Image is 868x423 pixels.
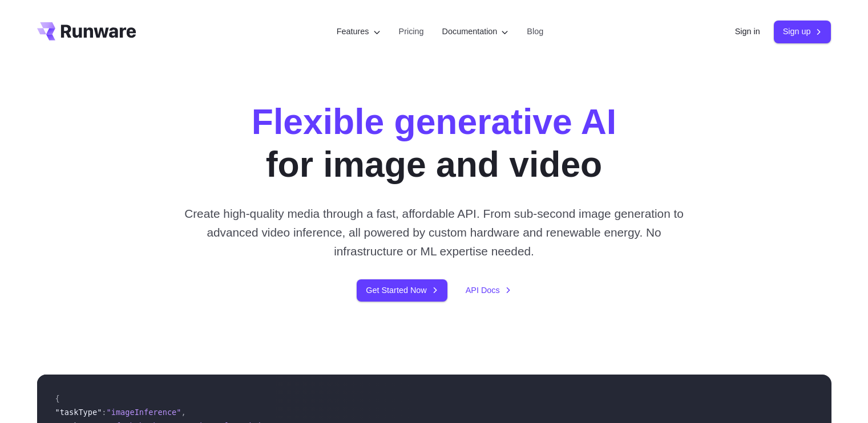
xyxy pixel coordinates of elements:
p: Create high-quality media through a fast, affordable API. From sub-second image generation to adv... [180,204,688,261]
span: : [102,408,106,417]
strong: Flexible generative AI [252,101,616,141]
span: { [55,394,60,403]
span: "imageInference" [107,408,181,417]
a: Go to / [37,22,136,40]
span: , [181,408,185,417]
a: Get Started Now [357,279,447,302]
a: API Docs [466,284,511,297]
a: Pricing [399,25,424,38]
label: Documentation [442,25,509,38]
a: Sign up [774,21,831,43]
label: Features [337,25,381,38]
a: Blog [527,25,543,38]
span: "taskType" [55,408,102,417]
h1: for image and video [252,100,616,186]
a: Sign in [735,25,760,38]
